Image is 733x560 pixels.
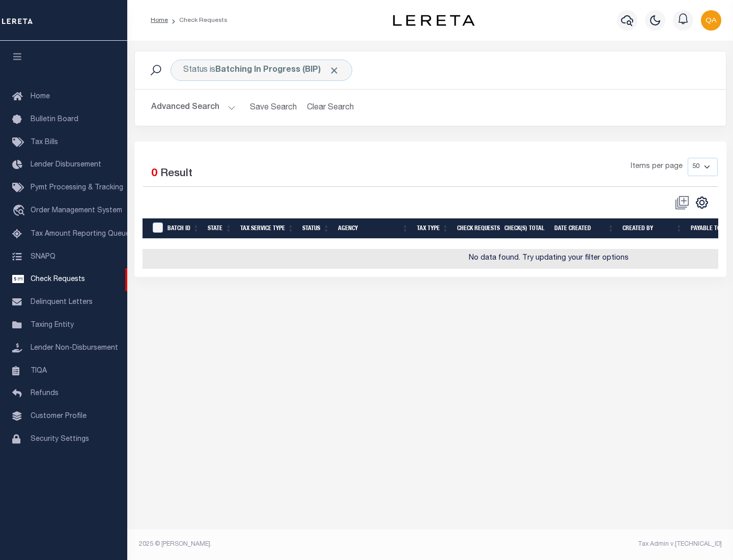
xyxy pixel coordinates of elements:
span: Order Management System [31,207,122,214]
li: Check Requests [168,16,228,25]
button: Advanced Search [151,98,236,118]
th: Status: activate to sort column ascending [298,218,334,239]
i: travel_explore [12,205,29,218]
th: Tax Type: activate to sort column ascending [413,218,453,239]
span: Tax Bills [31,139,58,146]
th: Tax Service Type: activate to sort column ascending [236,218,298,239]
span: TIQA [31,367,47,374]
span: SNAPQ [31,253,55,260]
span: Lender Disbursement [31,161,101,169]
button: Clear Search [303,98,358,118]
label: Result [160,166,192,182]
div: 2025 © [PERSON_NAME]. [131,540,431,549]
span: Lender Non-Disbursement [31,345,118,352]
span: Refunds [31,390,59,397]
th: Check Requests [453,218,500,239]
th: Agency: activate to sort column ascending [334,218,413,239]
span: Check Requests [31,276,85,283]
span: Tax Amount Reporting Queue [31,231,130,238]
th: Created By: activate to sort column ascending [618,218,687,239]
a: Home [151,17,168,23]
th: Batch Id: activate to sort column ascending [163,218,204,239]
th: Check(s) Total [500,218,550,239]
span: Taxing Entity [31,322,74,329]
span: Click to Remove [329,65,340,76]
img: svg+xml;base64,PHN2ZyB4bWxucz0iaHR0cDovL3d3dy53My5vcmcvMjAwMC9zdmciIHBvaW50ZXItZXZlbnRzPSJub25lIi... [701,10,721,31]
span: Items per page [631,161,683,173]
th: State: activate to sort column ascending [204,218,236,239]
b: Batching In Progress (BIP) [215,66,340,74]
div: Tax Admin v.[TECHNICAL_ID] [438,540,722,549]
span: Customer Profile [31,413,87,420]
th: Date Created: activate to sort column ascending [550,218,618,239]
span: Pymt Processing & Tracking [31,184,123,191]
span: Bulletin Board [31,116,78,123]
span: Delinquent Letters [31,299,93,306]
span: Home [31,93,50,100]
img: logo-dark.svg [393,15,474,26]
button: Save Search [244,98,303,118]
span: Security Settings [31,436,89,443]
div: Status is [171,60,352,81]
span: 0 [151,169,157,179]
